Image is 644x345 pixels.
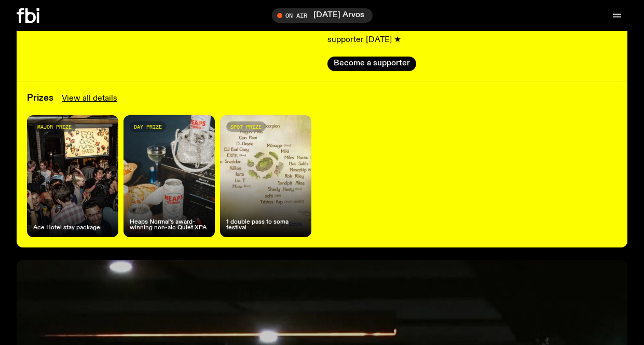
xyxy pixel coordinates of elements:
h4: Ace Hotel stay package [33,225,100,231]
h4: 1 double pass to soma festival [226,219,305,231]
h4: Heaps Normal's award-winning non-alc Quiet XPA [130,219,209,231]
a: View all details [62,92,117,105]
span: day prize [134,124,162,130]
button: Become a supporter [327,57,416,71]
span: spot prize [230,124,262,130]
h3: Prizes [27,94,53,103]
span: major prize [37,124,72,130]
button: On Air[DATE] Arvos [272,8,373,23]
